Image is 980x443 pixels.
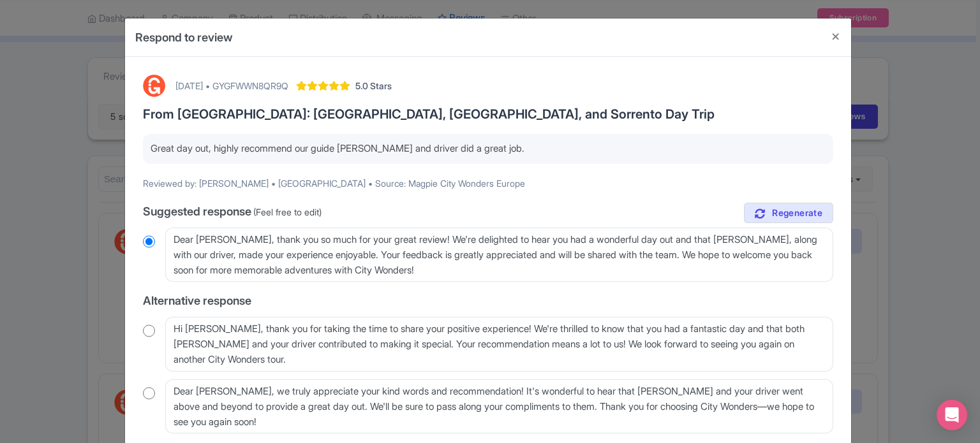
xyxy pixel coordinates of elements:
h3: From [GEOGRAPHIC_DATA]: [GEOGRAPHIC_DATA], [GEOGRAPHIC_DATA], and Sorrento Day Trip [143,107,833,121]
span: Regenerate [772,207,822,219]
textarea: Dear [PERSON_NAME], we truly appreciate your kind words and recommendation! It's wonderful to hea... [165,379,833,434]
a: Regenerate [744,203,833,224]
span: 5.0 Stars [355,79,392,92]
textarea: Dear [PERSON_NAME], thank you so much for your great review! We're delighted to hear you had a wo... [165,228,833,282]
button: Close [820,18,851,55]
span: Suggested response [143,205,251,218]
div: Open Intercom Messenger [937,400,967,430]
span: (Feel free to edit) [253,207,322,217]
img: GetYourGuide Logo [143,75,165,97]
div: [DATE] • GYGFWWN8QR9Q [175,79,288,92]
h4: Respond to review [135,29,233,46]
textarea: Hi [PERSON_NAME], thank you for taking the time to share your positive experience! We're thrilled... [165,317,833,372]
p: Reviewed by: [PERSON_NAME] • [GEOGRAPHIC_DATA] • Source: Magpie City Wonders Europe [143,177,833,190]
span: Alternative response [143,294,251,307]
p: Great day out, highly recommend our guide [PERSON_NAME] and driver did a great job. [151,142,826,156]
